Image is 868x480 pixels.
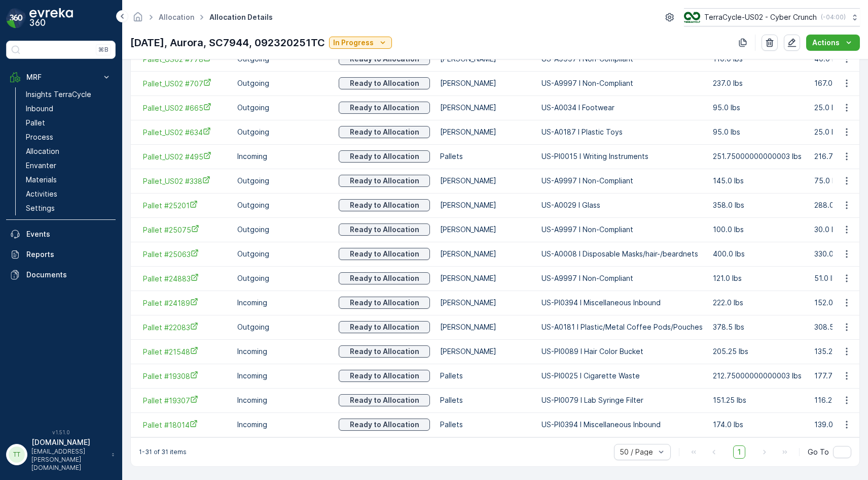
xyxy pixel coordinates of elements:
[350,78,419,88] p: Ready to Allocation
[350,298,419,308] p: Ready to Allocation
[440,420,531,430] p: Pallets
[440,151,531,162] p: Pallets
[541,176,703,186] p: US-A9997 I Non-Compliant
[143,127,227,138] a: Pallet_US02 #634
[440,395,531,405] p: Pallets
[143,176,227,186] a: Pallet_US02 #338
[339,345,430,358] button: Ready to Allocation
[26,249,112,260] p: Reports
[350,346,419,357] p: Ready to Allocation
[684,12,700,23] img: TC_VWL6UX0.png
[130,35,325,50] p: [DATE], Aurora, SC7944, 092320251TC
[237,395,329,405] p: Incoming
[26,146,59,156] p: Allocation
[713,346,804,357] p: 205.25 lbs
[237,420,329,430] p: Incoming
[237,78,329,88] p: Outgoing
[339,419,430,431] button: Ready to Allocation
[440,249,531,259] p: [PERSON_NAME]
[143,346,227,357] a: Pallet #21548
[143,322,227,333] a: Pallet #22083
[237,322,329,332] p: Outgoing
[440,371,531,381] p: Pallets
[541,225,703,235] p: US-A9997 I Non-Compliant
[350,151,419,162] p: Ready to Allocation
[339,126,430,138] button: Ready to Allocation
[733,445,745,459] span: 1
[440,127,531,137] p: [PERSON_NAME]
[139,448,187,456] p: 1-31 of 31 items
[237,273,329,283] p: Outgoing
[350,371,419,381] p: Ready to Allocation
[440,298,531,308] p: [PERSON_NAME]
[339,297,430,309] button: Ready to Allocation
[541,420,703,430] p: US-PI0394 I Miscellaneous Inbound
[9,446,25,463] div: TT
[143,298,227,308] span: Pallet #24189
[237,151,329,162] p: Incoming
[713,176,804,186] p: 145.0 lbs
[22,144,116,158] a: Allocation
[350,225,419,235] p: Ready to Allocation
[350,395,419,405] p: Ready to Allocation
[713,273,804,283] p: 121.0 lbs
[26,104,53,114] p: Inbound
[237,103,329,113] p: Outgoing
[541,346,703,357] p: US-PI0089 I Hair Color Bucket
[440,346,531,357] p: [PERSON_NAME]
[350,322,419,332] p: Ready to Allocation
[22,87,116,102] a: Insights TerraCycle
[143,200,227,211] a: Pallet #25201
[6,224,116,244] a: Events
[159,13,194,21] a: Allocation
[713,371,804,381] p: 212.75000000000003 lbs
[26,270,112,280] p: Documents
[713,127,804,137] p: 95.0 lbs
[143,273,227,284] a: Pallet #24883
[143,395,227,406] span: Pallet #19307
[143,371,227,381] a: Pallet #19308
[541,78,703,88] p: US-A9997 I Non-Compliant
[6,265,116,285] a: Documents
[237,346,329,357] p: Incoming
[26,72,95,82] p: MRF
[143,103,227,113] a: Pallet_US02 #665
[713,103,804,113] p: 95.0 lbs
[350,103,419,113] p: Ready to Allocation
[350,127,419,137] p: Ready to Allocation
[6,8,26,28] img: logo
[440,322,531,332] p: [PERSON_NAME]
[237,176,329,186] p: Outgoing
[339,175,430,187] button: Ready to Allocation
[31,447,106,472] p: [EMAIL_ADDRESS][PERSON_NAME][DOMAIN_NAME]
[22,130,116,144] a: Process
[713,322,804,332] p: 378.5 lbs
[541,298,703,308] p: US-PI0394 I Miscellaneous Inbound
[440,78,531,88] p: [PERSON_NAME]
[440,103,531,113] p: [PERSON_NAME]
[237,249,329,259] p: Outgoing
[713,200,804,210] p: 358.0 lbs
[237,200,329,210] p: Outgoing
[350,200,419,210] p: Ready to Allocation
[29,8,73,28] img: logo_dark-DEwI_e13.png
[31,437,106,447] p: [DOMAIN_NAME]
[26,189,57,199] p: Activities
[22,158,116,173] a: Envanter
[143,420,227,430] a: Pallet #18014
[684,8,860,26] button: TerraCycle-US02 - Cyber Crunch(-04:00)
[6,429,116,435] span: v 1.51.0
[541,249,703,259] p: US-A0008 I Disposable Masks/hair-/beardnets
[440,176,531,186] p: [PERSON_NAME]
[713,151,804,162] p: 251.75000000000003 lbs
[339,370,430,382] button: Ready to Allocation
[143,78,227,89] a: Pallet_US02 #707
[6,437,116,472] button: TT[DOMAIN_NAME][EMAIL_ADDRESS][PERSON_NAME][DOMAIN_NAME]
[26,175,57,185] p: Materials
[541,322,703,332] p: US-A0181 I Plastic/Metal Coffee Pods/Pouches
